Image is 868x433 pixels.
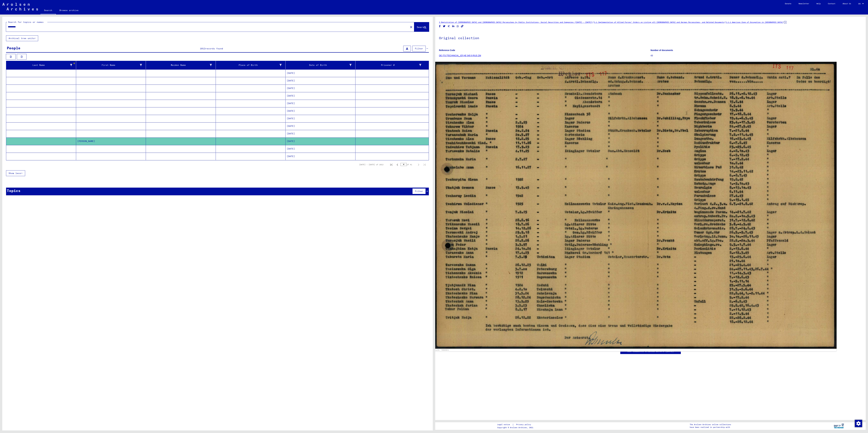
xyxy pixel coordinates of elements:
div: Place of Birth [217,64,282,67]
div: Prisoner # [357,63,425,67]
button: Archival tree units [6,35,38,41]
button: Filter [412,188,426,194]
button: Share on LinkedIn [452,24,455,28]
div: Maiden Name [147,64,212,67]
div: | [497,423,535,426]
b: Reference Code [439,49,455,51]
div: Change consent [855,420,862,427]
button: Share on Twitter [443,24,446,28]
div: Last Name [7,64,72,67]
mat-cell: [DATE] [286,69,355,77]
mat-cell: [DATE] [286,100,355,107]
div: of 41 [400,163,416,166]
div: First Name [77,63,146,67]
mat-header-cell: Last Name [6,61,76,69]
button: Share on Facebook [438,24,441,28]
button: Last page [422,162,428,168]
mat-header-cell: Prisoner # [355,61,429,69]
span: Show less [9,172,21,175]
a: 2.1.1 American Zone of Occupation in [GEOGRAPHIC_DATA] [726,21,783,23]
span: / [593,21,594,23]
mat-header-cell: Place of Birth [216,61,286,69]
a: Privacy policy [514,423,535,426]
mat-icon: close [409,25,413,29]
mat-header-cell: Date of Birth [286,61,355,69]
button: Next page [416,162,422,168]
a: DE ITS [TECHNICAL_ID] HE 045 9 RUS ZM [439,54,481,57]
button: Copy link [461,24,464,28]
div: Topics [7,188,20,193]
mat-cell: [DATE] [286,130,355,137]
mat-cell: [DATE] [286,153,355,160]
p: The Arolsen Archives online collections [690,423,731,426]
span: EN [858,3,862,5]
mat-cell: [DATE] [286,138,355,145]
span: Filter [415,190,423,193]
button: First page [388,162,394,168]
button: Search [414,22,429,32]
a: Search [40,7,56,15]
mat-cell: [DATE] [286,145,355,153]
div: [DATE] – [DATE] of 1012 [359,163,383,166]
mat-cell: [DATE] [286,115,355,122]
span: Filter [415,47,423,50]
div: People [7,45,20,51]
img: 001.jpg [434,62,837,349]
div: Last Name [7,63,76,67]
mat-header-cell: Maiden Name [146,61,216,69]
span: 1012 [200,47,205,50]
a: Browse archive [56,7,82,14]
mat-label: Search for topics or names [8,21,44,23]
a: DocID: 70565041 [434,349,449,351]
button: Share on Xing [447,24,450,28]
a: See comments created before [DATE] [627,350,674,353]
button: Share on WhatsApp [456,24,459,28]
div: Place of Birth [217,63,286,67]
mat-cell: [DATE] [286,77,355,84]
mat-cell: [PERSON_NAME] [76,138,146,145]
mat-cell: [DATE] [286,107,355,115]
div: Date of Birth [287,64,352,67]
a: 2 Registration of [DEMOGRAPHIC_DATA] and [DEMOGRAPHIC_DATA] Persecutees by Public Institutions, S... [439,21,593,23]
a: 2.1 Implementation of Allied Forces’ Orders on Listing all [DEMOGRAPHIC_DATA] and German Persecut... [594,21,724,23]
span: / [724,21,726,23]
mat-header-cell: First Name [76,61,146,69]
p: Copyright © Arolsen Archives, 2021 [497,426,535,429]
p: 43 [651,54,862,57]
div: First Name [77,64,142,67]
b: Number of documents [651,49,673,51]
span: / [783,21,784,23]
div: Maiden Name [147,63,216,67]
a: Legal notice [497,423,512,426]
img: Change consent [855,420,862,427]
img: yv_logo.png [833,422,845,430]
mat-cell: [DATE] [286,122,355,130]
button: Previous page [394,162,400,168]
mat-cell: [DATE] [286,85,355,92]
mat-cell: [DATE] [286,92,355,100]
button: Clear [408,24,414,30]
p: have been realized in partnership with [690,426,731,429]
div: Date of Birth [287,63,355,67]
span: records found [205,47,223,50]
span: Search [417,26,426,29]
button: Show less [6,170,25,176]
h1: Original collection [439,31,862,44]
img: Arolsen_neg.svg [2,3,38,10]
div: Prisoner # [357,64,421,67]
button: Filter [412,46,426,51]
